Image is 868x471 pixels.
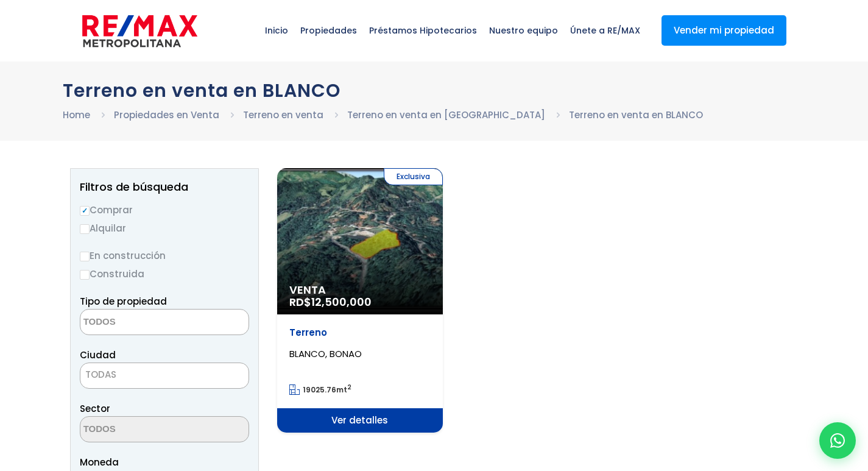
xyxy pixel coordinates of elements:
[294,12,363,49] span: Propiedades
[80,366,249,383] span: TODAS
[80,252,90,261] input: En construcción
[289,284,431,296] span: Venta
[80,224,90,234] input: Alquilar
[63,80,806,101] h1: Terreno en venta en BLANCO
[289,327,431,339] p: Terreno
[347,383,351,392] sup: 2
[347,108,545,121] a: Terreno en venta en [GEOGRAPHIC_DATA]
[80,417,199,443] textarea: Search
[80,310,199,336] textarea: Search
[80,248,249,263] label: En construcción
[80,402,110,415] span: Sector
[243,108,323,121] a: Terreno en venta
[63,108,90,121] a: Home
[289,347,362,360] span: BLANCO, BONAO
[303,384,336,395] span: 19025.76
[80,363,249,389] span: TODAS
[277,408,443,433] span: Ver detalles
[80,349,116,361] span: Ciudad
[277,168,443,433] a: Exclusiva Venta RD$12,500,000 Terreno BLANCO, BONAO 19025.76mt2 Ver detalles
[80,221,249,236] label: Alquilar
[80,181,249,193] h2: Filtros de búsqueda
[569,107,703,122] li: Terreno en venta en BLANCO
[80,295,167,308] span: Tipo de propiedad
[483,12,564,49] span: Nuestro equipo
[80,206,90,216] input: Comprar
[114,108,219,121] a: Propiedades en Venta
[384,168,443,185] span: Exclusiva
[289,384,351,395] span: mt
[80,266,249,282] label: Construida
[259,12,294,49] span: Inicio
[564,12,646,49] span: Únete a RE/MAX
[80,455,249,470] span: Moneda
[80,270,90,280] input: Construida
[289,294,372,310] span: RD$
[82,13,197,49] img: remax-metropolitana-logo
[80,202,249,218] label: Comprar
[311,294,372,310] span: 12,500,000
[85,368,116,381] span: TODAS
[363,12,483,49] span: Préstamos Hipotecarios
[662,15,786,46] a: Vender mi propiedad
